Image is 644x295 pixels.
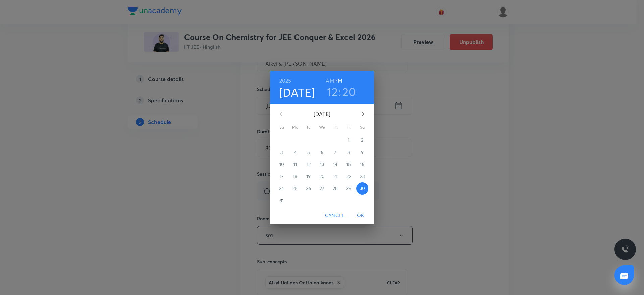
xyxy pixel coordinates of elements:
[322,209,347,222] button: Cancel
[353,211,369,220] span: OK
[279,85,315,99] button: [DATE]
[329,124,341,131] span: Th
[350,209,371,222] button: OK
[303,124,315,131] span: Tu
[356,124,368,131] span: Sa
[343,124,355,131] span: Fr
[342,85,356,99] button: 20
[280,197,284,204] p: 31
[325,211,344,220] span: Cancel
[289,110,355,118] p: [DATE]
[338,85,341,99] h3: :
[326,76,334,85] button: AM
[276,195,288,207] button: 31
[279,76,291,85] button: 2025
[327,85,338,99] button: 12
[356,182,368,195] button: 30
[360,185,365,192] p: 30
[276,124,288,131] span: Su
[289,124,301,131] span: Mo
[334,76,342,85] button: PM
[316,124,328,131] span: We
